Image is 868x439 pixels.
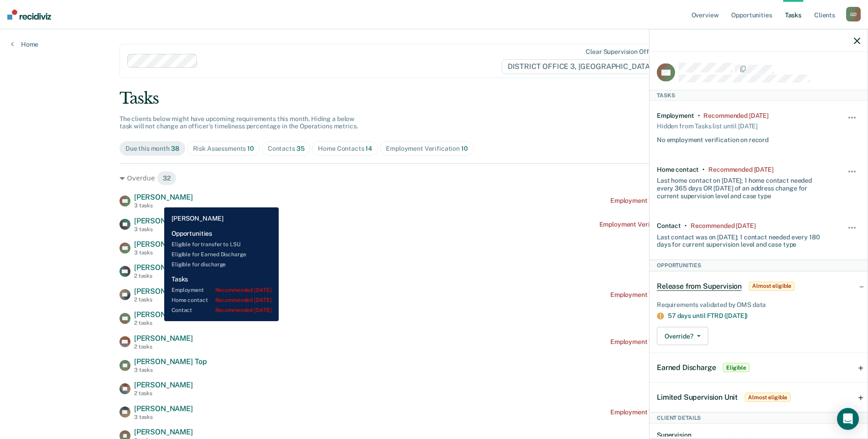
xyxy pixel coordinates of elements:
[120,89,748,108] div: Tasks
[125,145,179,153] div: Due this month
[657,301,860,308] div: Requirements validated by OMS data
[650,353,868,382] div: Earned DischargeEligible
[134,202,193,209] div: 3 tasks
[610,197,748,205] div: Employment Verification recommended [DATE]
[365,145,372,152] span: 14
[134,390,193,397] div: 2 tasks
[691,222,755,229] div: Recommended 5 months ago
[134,428,193,436] span: [PERSON_NAME]
[650,413,868,423] div: Client Details
[657,132,769,143] div: No employment verification on record
[586,48,663,56] div: Clear supervision officers
[171,145,179,152] span: 38
[134,310,193,319] span: [PERSON_NAME]
[650,90,868,100] div: Tasks
[698,112,700,120] div: •
[134,226,193,233] div: 3 tasks
[650,260,868,271] div: Opportunities
[134,381,193,389] span: [PERSON_NAME]
[723,363,749,372] span: Eligible
[134,240,193,249] span: [PERSON_NAME]
[461,145,468,152] span: 10
[134,320,193,326] div: 2 tasks
[134,357,207,366] span: [PERSON_NAME] Top
[657,229,826,249] div: Last contact was on [DATE]; 1 contact needed every 180 days for current supervision level and cas...
[846,7,861,21] div: G D
[657,173,826,200] div: Last home contact on [DATE]; 1 home contact needed every 365 days OR [DATE] of an address change ...
[157,171,177,185] span: 32
[657,112,694,120] div: Employment
[134,217,193,225] span: [PERSON_NAME]
[296,145,305,152] span: 35
[657,281,742,291] span: Release from Supervision
[657,393,738,402] span: Limited Supervision Unit
[703,112,768,120] div: Recommended 3 years ago
[657,119,758,132] div: Hidden from Tasks list until [DATE]
[685,222,687,229] div: •
[386,145,468,153] div: Employment Verification
[657,363,716,372] span: Earned Discharge
[134,367,207,373] div: 3 tasks
[134,334,193,343] span: [PERSON_NAME]
[7,10,51,20] img: Recidiviz
[247,145,254,152] span: 10
[599,221,749,228] div: Employment Verification recommended a year ago
[657,431,860,439] dt: Supervision
[837,408,859,430] div: Open Intercom Messenger
[745,393,790,402] span: Almost eligible
[749,281,795,291] span: Almost eligible
[134,263,193,272] span: [PERSON_NAME]
[318,145,372,153] div: Home Contacts
[268,145,305,153] div: Contacts
[502,59,665,74] span: DISTRICT OFFICE 3, [GEOGRAPHIC_DATA]
[657,222,681,229] div: Contact
[657,165,699,173] div: Home contact
[134,273,193,279] div: 2 tasks
[134,414,193,420] div: 3 tasks
[134,249,193,256] div: 3 tasks
[134,287,193,296] span: [PERSON_NAME]
[193,145,254,153] div: Risk Assessments
[120,171,748,185] div: Overdue
[610,291,748,299] div: Employment Verification recommended [DATE]
[11,40,38,48] a: Home
[134,296,193,303] div: 2 tasks
[708,165,773,173] div: Recommended 6 months ago
[120,115,358,130] span: The clients below might have upcoming requirements this month. Hiding a below task will not chang...
[134,404,193,413] span: [PERSON_NAME]
[650,383,868,412] div: Limited Supervision UnitAlmost eligible
[134,344,193,350] div: 2 tasks
[668,312,860,320] div: 57 days until FTRD ([DATE])
[610,338,748,346] div: Employment Verification recommended [DATE]
[610,408,748,416] div: Employment Verification recommended [DATE]
[650,271,868,301] div: Release from SupervisionAlmost eligible
[657,327,708,345] button: Override?
[134,193,193,201] span: [PERSON_NAME]
[702,165,705,173] div: •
